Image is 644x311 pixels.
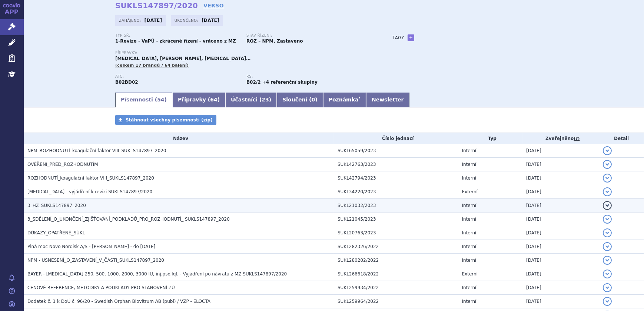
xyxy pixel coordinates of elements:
[603,201,612,210] button: detail
[27,285,175,290] span: CENOVÉ REFERENCE, METODIKY A PODKLADY PRO STANOVENÍ ZÚ
[277,93,323,107] a: Sloučení (0)
[522,171,599,185] td: [DATE]
[603,228,612,237] button: detail
[522,281,599,295] td: [DATE]
[462,258,477,263] span: Interní
[27,148,166,153] span: NPM_ROZHODNUTÍ_koagulační faktor VIII_SUKLS147897_2020
[203,2,224,9] a: VERSO
[408,34,414,41] a: +
[599,133,644,144] th: Detail
[157,97,164,103] span: 54
[462,175,477,181] span: Interní
[334,144,458,158] td: SUKL65059/2023
[115,56,250,61] span: [MEDICAL_DATA], [PERSON_NAME], [MEDICAL_DATA]…
[334,254,458,267] td: SUKL280202/2022
[27,258,164,263] span: NPM - USNESENÍ_O_ZASTAVENÍ_V_ČÁSTI_SUKLS147897_2020
[458,133,523,144] th: Typ
[522,295,599,308] td: [DATE]
[462,203,477,208] span: Interní
[462,217,477,222] span: Interní
[392,33,404,42] h3: Tagy
[334,226,458,240] td: SUKL20763/2023
[334,267,458,281] td: SUKL266618/2022
[522,240,599,254] td: [DATE]
[574,136,580,141] abbr: (?)
[522,158,599,171] td: [DATE]
[27,230,85,235] span: DŮKAZY_OPATŘENÉ_SÚKL
[462,162,477,167] span: Interní
[462,244,477,249] span: Interní
[462,230,477,235] span: Interní
[522,199,599,213] td: [DATE]
[603,174,612,183] button: detail
[522,213,599,226] td: [DATE]
[27,271,287,277] span: BAYER - Kovaltry 250, 500, 1000, 2000, 3000 IU, inj.pso.lqf. - Vyjádření po návratu z MZ SUKLS147...
[27,189,152,194] span: Kovaltry - vyjádření k revizi SUKLS147897/2020
[262,97,269,103] span: 23
[603,242,612,251] button: detail
[24,133,334,144] th: Název
[27,299,210,304] span: Dodatek č. 1 k DoÚ č. 96/20 - Swedish Orphan Biovitrum AB (publ) / VZP - ELOCTA
[603,297,612,306] button: detail
[603,256,612,265] button: detail
[462,148,477,153] span: Interní
[603,160,612,169] button: detail
[246,39,303,44] strong: ROZ – NPM, Zastaveno
[334,213,458,226] td: SUKL21045/2023
[262,80,318,85] strong: +4 referenční skupiny
[115,1,198,10] strong: SUKLS147897/2020
[522,267,599,281] td: [DATE]
[334,158,458,171] td: SUKL42763/2023
[27,244,155,249] span: Plná moc Novo Nordisk A/S - Mgr. Holík - do 31.12.2023
[27,203,86,208] span: 3_HZ_SUKLS147897_2020
[115,74,239,79] p: ATC:
[115,93,172,107] a: Písemnosti (54)
[202,18,219,23] strong: [DATE]
[603,283,612,292] button: detail
[312,97,315,103] span: 0
[334,240,458,254] td: SUKL282326/2022
[145,18,162,23] strong: [DATE]
[119,17,142,23] span: Zahájeno:
[334,281,458,295] td: SUKL259934/2022
[334,295,458,308] td: SUKL259964/2022
[27,175,154,181] span: ROZHODNUTÍ_koagulační faktor VIII_SUKLS147897_2020
[603,146,612,155] button: detail
[246,80,261,85] strong: koagulační faktor VIII
[27,162,98,167] span: OVĚŘENÍ_PŘED_ROZHODNUTÍM
[334,185,458,199] td: SUKL34220/2023
[115,80,138,85] strong: KOAGULAČNÍ FAKTOR VIII
[172,93,225,107] a: Přípravky (64)
[126,117,213,123] span: Stáhnout všechny písemnosti (zip)
[522,144,599,158] td: [DATE]
[462,285,477,290] span: Interní
[115,115,216,125] a: Stáhnout všechny písemnosti (zip)
[210,97,217,103] span: 64
[334,171,458,185] td: SUKL42794/2023
[522,185,599,199] td: [DATE]
[522,133,599,144] th: Zveřejněno
[115,63,189,68] span: (celkem 17 brandů / 64 balení)
[522,254,599,267] td: [DATE]
[462,299,477,304] span: Interní
[603,187,612,196] button: detail
[225,93,277,107] a: Účastníci (23)
[462,189,478,194] span: Externí
[115,39,236,44] strong: 1-Revize - VaPÚ - zkrácené řízení - vráceno z MZ
[462,271,478,277] span: Externí
[603,270,612,278] button: detail
[334,199,458,213] td: SUKL21032/2023
[27,217,230,222] span: 3_SDĚLENÍ_O_UKONČENÍ_ZJIŠŤOVÁNÍ_PODKLADŮ_PRO_ROZHODNUTÍ_ SUKLS147897_2020
[115,33,239,38] p: Typ SŘ:
[246,74,370,79] p: RS:
[366,93,409,107] a: Newsletter
[323,93,366,107] a: Poznámka*
[175,17,200,23] span: Ukončeno:
[334,133,458,144] th: Číslo jednací
[246,33,370,38] p: Stav řízení:
[603,215,612,224] button: detail
[522,226,599,240] td: [DATE]
[115,51,378,55] p: Přípravky:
